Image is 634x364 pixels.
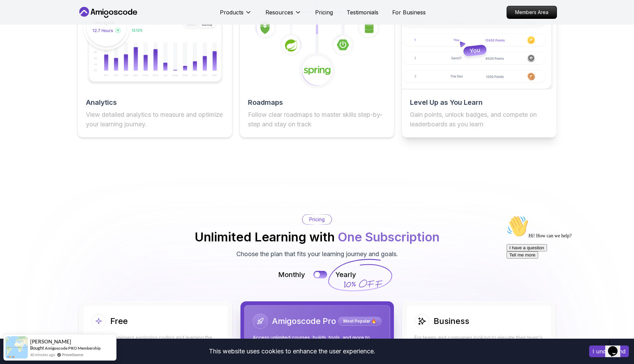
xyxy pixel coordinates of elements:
[414,334,543,348] p: For teams and companies looking to elevate their team's skills with unlimited courses, builds, an...
[589,346,629,357] button: Accept cookies
[195,230,439,244] h2: Unlimited Learning with
[5,336,28,359] img: provesource social proof notification image
[3,21,68,26] span: Hi! How can we help?
[5,344,579,359] div: This website uses cookies to enhance the user experience.
[30,352,55,357] span: 40 minutes ago
[309,216,325,223] p: Pricing
[3,3,126,46] div: 👋Hi! How can we help?I have a questionTell me more
[278,270,305,279] p: Monthly
[253,334,382,348] p: Access unlimited courses, builds, tools, and more to advance your coding skills.
[392,8,426,16] a: For Business
[62,352,83,357] a: ProveSource
[339,318,381,325] p: Most Popular 🔥
[220,8,252,22] button: Products
[315,8,333,16] a: Pricing
[265,8,293,16] p: Resources
[507,6,557,18] p: Members Area
[220,8,244,16] p: Products
[86,110,224,129] p: View detailed analytics to measure and optimize your learning journey.
[45,346,101,351] a: Amigoscode PRO Membership
[338,229,439,244] span: One Subscription
[91,334,220,348] p: Ideal for beginners exploring coding and learning the basics for free.
[248,110,386,129] p: Follow clear roadmaps to master skills step-by-step and stay on track
[86,98,224,107] h2: Analytics
[272,316,336,327] h2: Amigoscode Pro
[3,32,43,39] button: I have a question
[434,316,469,327] h2: Business
[347,8,378,16] a: Testimonials
[248,98,386,107] h2: Roadmaps
[30,345,44,351] span: Bought
[504,213,627,333] iframe: chat widget
[236,249,398,259] p: Choose the plan that fits your learning journey and goals.
[410,98,548,107] h2: Level Up as You Learn
[265,8,301,22] button: Resources
[410,110,548,129] p: Gain points, unlock badges, and compete on leaderboards as you learn
[30,339,71,344] span: [PERSON_NAME]
[3,3,25,25] img: :wave:
[507,6,557,19] a: Members Area
[605,337,627,357] iframe: chat widget
[3,39,34,46] button: Tell me more
[110,316,128,327] h2: Free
